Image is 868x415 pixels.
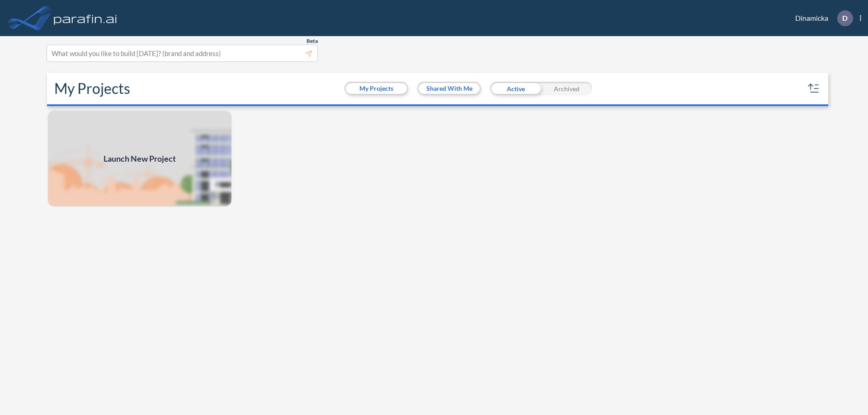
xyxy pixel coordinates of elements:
[47,110,232,207] a: Launch New Project
[541,82,592,95] div: Archived
[490,82,541,95] div: Active
[47,110,232,207] img: add
[807,81,821,96] button: sort
[842,14,848,22] p: D
[307,37,318,45] span: Beta
[104,153,176,165] span: Launch New Project
[782,10,861,26] div: Dinamicka
[419,83,480,94] button: Shared With Me
[52,9,119,27] img: logo
[346,83,407,94] button: My Projects
[54,80,130,97] h2: My Projects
